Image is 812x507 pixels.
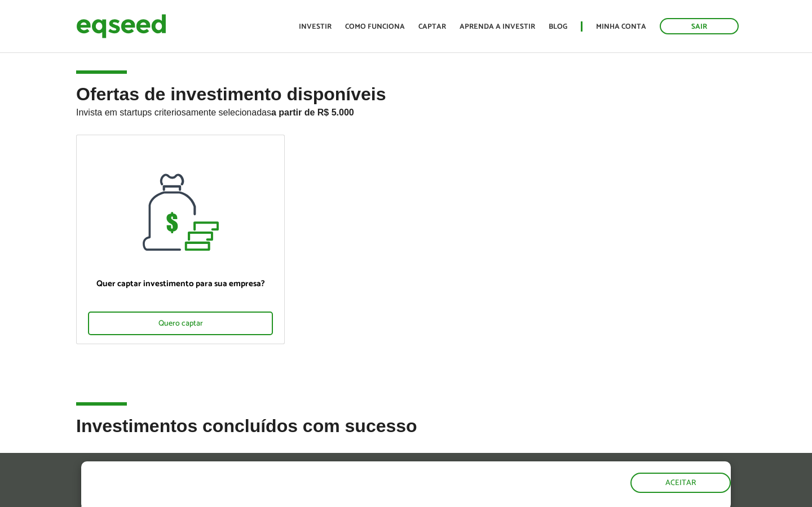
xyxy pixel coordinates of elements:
a: Blog [549,23,567,30]
img: EqSeed [76,11,166,41]
a: Sair [660,18,739,34]
h2: Ofertas de investimento disponíveis [76,84,736,135]
a: Como funciona [345,23,405,30]
a: Captar [418,23,446,30]
div: Quero captar [88,312,273,335]
a: Quer captar investimento para sua empresa? Quero captar [76,135,285,344]
h2: Investimentos concluídos com sucesso [76,416,736,453]
p: Invista em startups criteriosamente selecionadas [76,104,736,118]
button: Aceitar [630,473,731,493]
a: Minha conta [596,23,646,30]
strong: a partir de R$ 5.000 [271,108,354,117]
p: Quer captar investimento para sua empresa? [88,279,273,289]
h5: O site da EqSeed utiliza cookies para melhorar sua navegação. [81,461,471,496]
a: Aprenda a investir [460,23,535,30]
a: Investir [299,23,332,30]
